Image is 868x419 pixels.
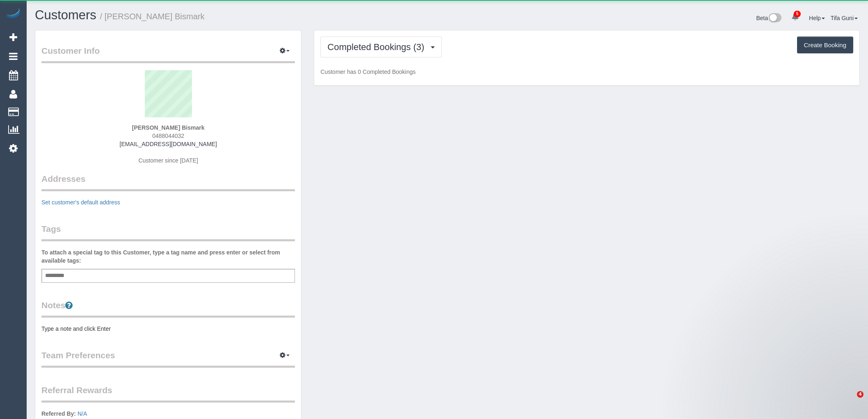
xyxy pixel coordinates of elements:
legend: Team Preferences [41,349,295,368]
pre: Type a note and click Enter [41,325,295,333]
span: 0488044032 [152,133,184,139]
span: 4 [857,391,863,398]
legend: Notes [41,299,295,318]
small: / [PERSON_NAME] Bismark [100,12,205,21]
legend: Customer Info [41,45,295,63]
label: Referred By: [41,410,76,418]
img: New interface [768,13,781,24]
p: Customer has 0 Completed Bookings [320,68,853,76]
a: [EMAIL_ADDRESS][DOMAIN_NAME] [120,141,217,147]
a: Beta [756,15,781,21]
span: Completed Bookings (3) [327,42,428,52]
iframe: Intercom live chat [840,391,860,411]
a: Set customer's default address [41,199,120,206]
a: Help [809,15,825,21]
img: Automaid Logo [5,8,21,20]
a: Customers [35,8,96,22]
button: Completed Bookings (3) [320,37,442,57]
legend: Referral Rewards [41,384,295,403]
span: 5 [794,11,801,17]
a: N/A [78,410,87,417]
span: Customer since [DATE] [139,157,198,164]
strong: [PERSON_NAME] Bismark [132,124,205,131]
label: To attach a special tag to this Customer, type a tag name and press enter or select from availabl... [41,248,295,265]
a: Tifa Guni [831,15,858,21]
button: Create Booking [797,37,853,54]
legend: Tags [41,223,295,241]
a: 5 [787,8,803,26]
